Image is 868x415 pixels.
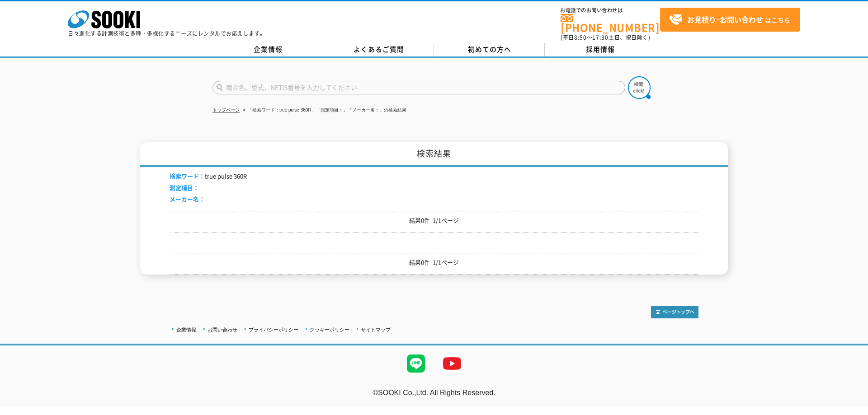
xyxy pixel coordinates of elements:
a: お問い合わせ [208,327,237,332]
img: LINE [398,345,434,382]
a: よくあるご質問 [323,43,434,56]
a: 企業情報 [212,43,323,56]
p: 結果0件 1/1ページ [170,258,698,267]
strong: お見積り･お問い合わせ [687,14,763,25]
li: true pulse 360R [170,172,247,181]
span: (平日 ～ 土日、祝日除く) [561,33,650,42]
a: テストMail [833,398,868,406]
h1: 検索結果 [140,142,728,167]
a: [PHONE_NUMBER] [561,14,660,33]
span: 測定項目： [170,183,199,192]
span: 8:50 [574,33,587,42]
img: btn_search.png [628,76,651,99]
span: お電話でのお問い合わせは [561,8,660,13]
a: 企業情報 [176,327,196,332]
span: 検索ワード： [170,172,205,180]
li: 「検索ワード：true pulse 360R」「測定項目：」「メーカー名：」の検索結果 [241,106,406,115]
img: YouTube [434,345,470,382]
p: 日々進化する計測技術と多種・多様化するニーズにレンタルでお応えします。 [68,31,266,36]
p: 結果0件 1/1ページ [170,216,698,225]
a: 初めての方へ [434,43,545,56]
input: 商品名、型式、NETIS番号を入力してください [212,81,625,94]
a: サイトマップ [361,327,391,332]
span: 初めての方へ [468,44,511,54]
span: メーカー名： [170,195,205,203]
img: トップページへ [651,306,698,318]
span: 17:30 [592,33,609,42]
a: 採用情報 [545,43,656,56]
a: プライバシーポリシー [249,327,298,332]
span: はこちら [669,13,790,27]
a: トップページ [212,107,240,112]
a: クッキーポリシー [310,327,349,332]
a: お見積り･お問い合わせはこちら [660,8,800,32]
